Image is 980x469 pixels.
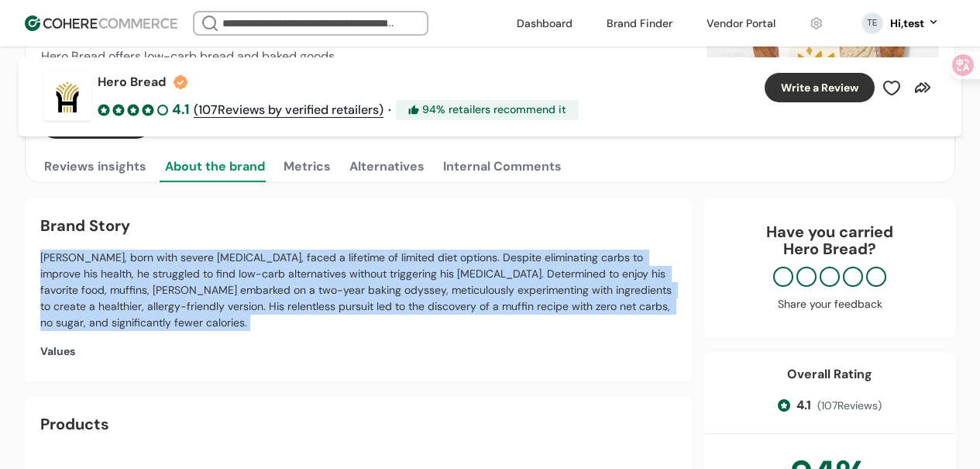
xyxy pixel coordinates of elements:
button: Metrics [280,151,334,182]
button: Alternatives [346,151,428,182]
span: Hero Bread offers low-carb bread and baked goods. [41,48,337,64]
span: ( 107 Reviews) [817,398,882,414]
div: Overall Rating [787,365,872,384]
button: Hi,test [890,16,940,32]
div: Hi, test [890,16,924,32]
div: Share your feedback [720,296,940,312]
div: Have you carried [720,223,940,257]
div: Values [40,343,676,360]
svg: 0 percent [861,12,884,35]
div: Internal Comments [443,157,562,176]
div: Products [40,412,109,436]
div: Brand Story [40,214,676,237]
p: [PERSON_NAME], born with severe [MEDICAL_DATA], faced a lifetime of limited diet options. Despite... [40,250,676,331]
p: Hero Bread ? [720,240,940,257]
span: 4.1 [796,396,811,415]
button: Reviews insights [41,151,150,182]
button: About the brand [162,151,268,182]
img: Cohere Logo [25,16,177,31]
